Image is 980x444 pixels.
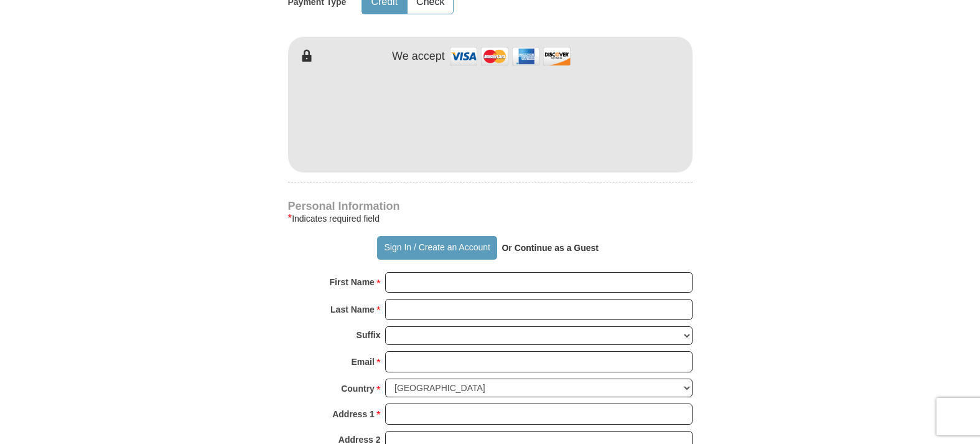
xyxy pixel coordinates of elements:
[341,380,375,397] strong: Country
[392,50,445,64] h4: We accept
[502,243,599,253] strong: Or Continue as a Guest
[357,326,381,344] strong: Suffix
[330,301,375,318] strong: Last Name
[377,236,497,260] button: Sign In / Create an Account
[352,353,375,371] strong: Email
[332,405,375,423] strong: Address 1
[288,211,693,226] div: Indicates required field
[330,273,375,291] strong: First Name
[288,201,693,211] h4: Personal Information
[448,43,572,70] img: credit cards accepted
